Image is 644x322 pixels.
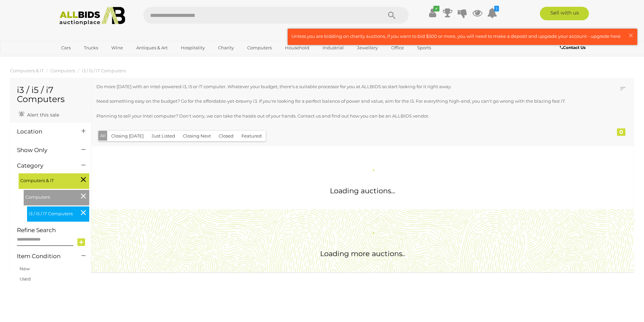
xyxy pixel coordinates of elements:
button: Search [375,7,409,24]
a: Trucks [79,42,102,53]
h1: i3 / i5 / i7 Computers [17,85,84,104]
h4: Show Only [17,147,71,153]
p: Need something easy on the budget? Go for the affordable-yet-brawny i3. If you're looking for a p... [96,97,579,105]
span: Loading more auctions.. [320,249,405,258]
b: Contact Us [560,45,586,50]
a: Used [20,276,31,281]
a: Hospitality [176,42,209,53]
span: Computers & IT [20,175,71,184]
button: Closing Next [179,131,215,141]
span: Loading auctions... [330,187,395,195]
h4: Category [17,163,71,169]
button: All [98,131,108,141]
p: Do more [DATE] with an Intel-powered i3, i5 or i7 computer. Whatever your budget, there's a suita... [96,83,579,91]
a: Cars [57,42,75,53]
a: Household [281,42,314,53]
h4: Location [17,128,71,135]
button: Featured [237,131,266,141]
span: i3 / i5 / i7 Computers [29,208,79,218]
a: Charity [214,42,238,53]
i: ✔ [433,6,439,11]
button: Closed [215,131,238,141]
a: Computers [50,68,75,73]
a: i3 / i5 / i7 Computers [82,68,126,73]
a: Alert this sale [17,109,61,119]
a: Jewellery [353,42,382,53]
a: Computers [243,42,276,53]
button: Just Listed [147,131,179,141]
a: Sell with us [540,7,589,20]
span: × [628,29,634,42]
a: New [20,266,30,271]
a: Contact Us [560,44,587,51]
button: Closing [DATE] [107,131,148,141]
a: [GEOGRAPHIC_DATA] [57,53,114,65]
a: Antiques & Art [132,42,172,53]
i: 1 [494,6,499,11]
a: Office [387,42,408,53]
span: Alert this sale [25,112,59,118]
a: Sports [413,42,435,53]
h4: Refine Search [17,227,89,233]
a: Computers & IT [10,68,44,73]
a: Wine [107,42,127,53]
a: ✔ [428,7,438,19]
p: Planning to sell your Intel computer? Don't worry, we can take the hassle out of your hands. Cont... [96,112,579,120]
span: Computers [25,192,76,201]
img: Allbids.com.au [56,7,129,25]
h4: Item Condition [17,253,71,259]
div: 0 [617,128,625,136]
a: Industrial [318,42,348,53]
a: 1 [487,7,497,19]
